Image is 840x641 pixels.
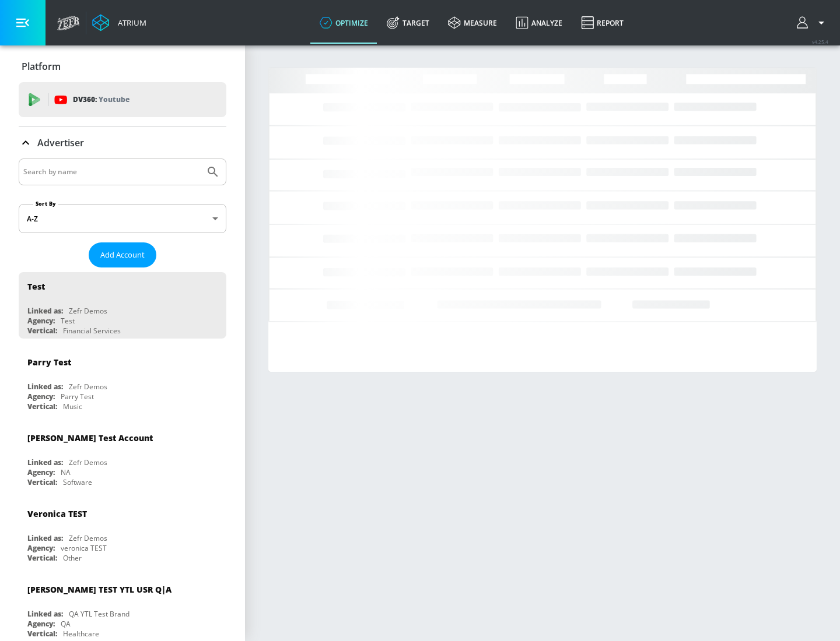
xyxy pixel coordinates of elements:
a: optimize [310,2,377,44]
div: Agency: [27,543,55,553]
div: Zefr Demos [69,457,107,467]
div: Atrium [113,17,146,28]
div: Zefr Demos [69,306,107,316]
div: Linked as: [27,306,63,316]
div: Advertiser [19,126,226,159]
div: Platform [19,50,226,83]
div: [PERSON_NAME] Test Account [27,432,153,443]
div: Agency: [27,467,55,477]
a: Report [572,2,633,44]
div: Parry TestLinked as:Zefr DemosAgency:Parry TestVertical:Music [19,348,226,414]
p: Youtube [99,93,129,105]
div: Linked as: [27,533,63,543]
div: Healthcare [63,629,99,639]
div: Linked as: [27,382,63,392]
div: Linked as: [27,609,63,619]
div: [PERSON_NAME] TEST YTL USR Q|A [27,584,171,595]
div: [PERSON_NAME] Test AccountLinked as:Zefr DemosAgency:NAVertical:Software [19,424,226,490]
span: v 4.25.4 [812,38,828,45]
p: Advertiser [37,136,84,149]
label: Sort By [33,200,58,207]
div: Veronica TEST [27,508,87,519]
div: TestLinked as:Zefr DemosAgency:TestVertical:Financial Services [19,272,226,339]
div: Vertical: [27,629,57,639]
a: measure [439,2,506,44]
div: QA YTL Test Brand [69,609,129,619]
div: Other [63,553,82,563]
div: Parry Test [61,392,94,401]
div: Financial Services [63,326,121,336]
div: Veronica TESTLinked as:Zefr DemosAgency:veronica TESTVertical:Other [19,499,226,566]
div: Vertical: [27,477,57,487]
a: Analyze [506,2,572,44]
div: Vertical: [27,553,57,563]
p: DV360: [73,93,129,106]
div: Agency: [27,316,55,326]
input: Search by name [23,164,200,179]
span: Add Account [100,248,145,262]
div: Test [61,316,75,326]
div: Vertical: [27,326,57,336]
a: Target [377,2,439,44]
a: Atrium [92,14,146,31]
div: Test [27,281,45,292]
div: Agency: [27,392,55,401]
div: DV360: Youtube [19,82,226,117]
button: Add Account [89,242,156,267]
div: Vertical: [27,401,57,411]
div: A-Z [19,204,226,233]
div: veronica TEST [61,543,107,553]
div: Agency: [27,619,55,629]
div: Parry Test [27,357,71,368]
div: NA [61,467,71,477]
div: Music [63,401,82,411]
div: QA [61,619,71,629]
div: Zefr Demos [69,533,107,543]
div: Zefr Demos [69,382,107,392]
div: Linked as: [27,457,63,467]
p: Platform [22,60,61,73]
div: Software [63,477,92,487]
